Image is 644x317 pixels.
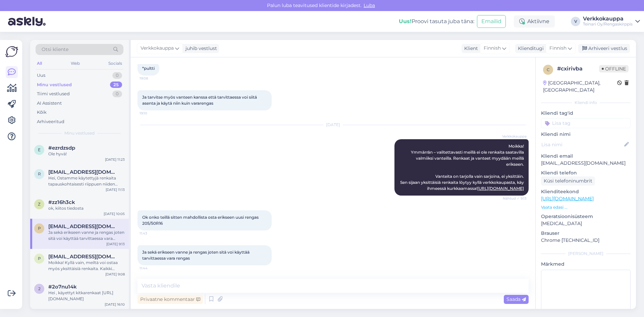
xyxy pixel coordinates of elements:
[557,65,599,73] div: # cxirivba
[105,157,125,162] div: [DATE] 11:23
[38,256,41,261] span: p
[140,76,165,81] span: 19:08
[140,111,165,116] span: 19:10
[37,118,64,125] div: Arhiveeritud
[541,237,631,244] p: Chrome [TECHNICAL_ID]
[541,220,631,227] p: [MEDICAL_DATA]
[48,290,125,302] div: Hei , käyettyt kitkarenkaat [URL][DOMAIN_NAME]
[541,251,631,257] div: [PERSON_NAME]
[38,226,41,231] span: p
[112,91,122,97] div: 0
[106,187,125,192] div: [DATE] 11:13
[142,95,258,106] span: Ja tarvitse myös vanteen kanssa että tarvittaessa voi siitä asenta ja käytä niin kuin vararengas
[462,45,478,52] div: Klient
[107,59,123,68] div: Socials
[48,145,75,151] span: #ezrdzsdp
[48,199,75,205] span: #zz16h3ck
[543,80,617,94] div: [GEOGRAPHIC_DATA], [GEOGRAPHIC_DATA]
[541,160,631,167] p: [EMAIL_ADDRESS][DOMAIN_NAME]
[138,122,529,128] div: [DATE]
[583,21,633,27] div: Teinari Oy/Rengaskirppis
[37,109,47,116] div: Kõik
[69,59,81,68] div: Web
[38,202,41,207] span: z
[541,153,631,160] p: Kliendi email
[599,65,629,72] span: Offline
[477,15,506,28] button: Emailid
[48,284,77,290] span: #2o7nu14k
[37,82,72,88] div: Minu vestlused
[477,186,524,191] a: [URL][DOMAIN_NAME]
[501,134,527,139] span: Verkkokauppa
[541,176,595,186] div: Küsi telefoninumbrit
[583,16,640,27] a: VerkkokauppaTeinari Oy/Rengaskirppis
[142,250,251,261] span: Ja sekä erikseen vanne ja rengas joten sitä voi käyttää tarvittaessa vara rengas
[484,45,501,52] span: Finnish
[48,151,125,157] div: Ole hyvä!
[541,204,631,210] p: Vaata edasi ...
[541,110,631,117] p: Kliendi tag'id
[514,15,555,28] div: Aktiivne
[104,211,125,216] div: [DATE] 10:05
[48,175,125,187] div: Hei, Ostamme käytettyjä renkaita tapauskohtaisesti riippuen niiden kunnosta, koosta ja kysynnästä...
[48,223,118,229] span: pavel.rasanen1@gmail.com
[37,72,45,79] div: Uus
[110,82,122,88] div: 25
[37,100,62,107] div: AI Assistent
[583,16,633,21] div: Verkkokauppa
[5,45,18,58] img: Askly Logo
[105,302,125,307] div: [DATE] 16:10
[142,215,260,226] span: Ok onko teillä sitten mahdollista osta erikseen uusi rengas 205/50R16
[48,260,125,272] div: Moikka! Kyllä vain, meiltä voi ostaa myös yksittäisiä renkaita. Kaikki saatavilla olevat renkaat ...
[362,2,377,8] span: Luba
[38,147,41,152] span: e
[140,266,165,271] span: 11:44
[578,44,630,53] div: Arhiveeri vestlus
[183,45,217,52] div: juhib vestlust
[541,196,594,202] a: [URL][DOMAIN_NAME]
[64,130,95,136] span: Minu vestlused
[48,205,125,211] div: ok, kiitos tiedosta
[541,213,631,220] p: Operatsioonisüsteem
[138,295,203,304] div: Privaatne kommentaar
[541,188,631,195] p: Klienditeekond
[141,45,174,52] span: Verkkokauppa
[541,100,631,106] div: Kliendi info
[549,45,567,52] span: Finnish
[38,171,41,176] span: r
[106,242,125,247] div: [DATE] 9:13
[112,72,122,79] div: 0
[142,66,155,71] span: *pultti
[36,59,43,68] div: All
[541,141,623,148] input: Lisa nimi
[541,169,631,176] p: Kliendi telefon
[541,118,631,128] input: Lisa tag
[38,286,41,291] span: 2
[140,231,165,236] span: 11:43
[506,296,526,302] span: Saada
[571,17,580,26] div: V
[541,261,631,268] p: Märkmed
[541,131,631,138] p: Kliendi nimi
[501,196,527,201] span: Nähtud ✓ 9:13
[399,17,474,25] div: Proovi tasuta juba täna:
[547,67,550,72] span: c
[48,229,125,242] div: Ja sekä erikseen vanne ja rengas joten sitä voi käyttää tarvittaessa vara rengas
[399,18,412,24] b: Uus!
[105,272,125,277] div: [DATE] 9:08
[42,46,68,53] span: Otsi kliente
[37,91,70,97] div: Tiimi vestlused
[541,230,631,237] p: Brauser
[515,45,544,52] div: Klienditugi
[48,169,118,175] span: reijoek@jippii.fi
[48,254,118,260] span: paavo.sallonen@gmail.com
